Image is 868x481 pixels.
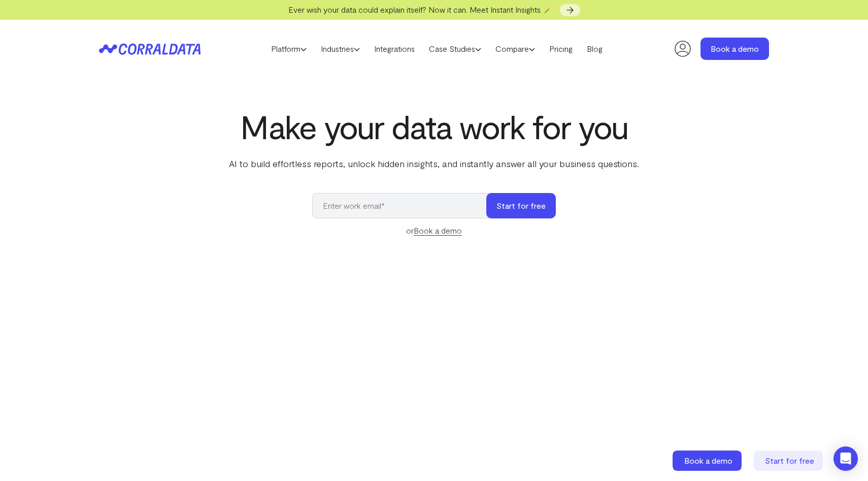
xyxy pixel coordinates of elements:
span: Ever wish your data could explain itself? Now it can. Meet Instant Insights 🪄 [288,5,553,14]
p: AI to build effortless reports, unlock hidden insights, and instantly answer all your business qu... [227,157,641,170]
a: Case Studies [422,41,488,56]
span: Book a demo [684,456,732,465]
a: Book a demo [414,226,462,236]
div: or [312,225,556,237]
button: Start for free [486,193,556,218]
div: Open Intercom Messenger [833,446,858,471]
a: Start for free [754,451,825,471]
h1: Make your data work for you [227,108,641,145]
a: Blog [580,41,610,56]
a: Pricing [542,41,580,56]
a: Platform [264,41,314,56]
span: Start for free [765,456,814,465]
a: Book a demo [700,38,769,60]
a: Book a demo [673,451,744,471]
input: Enter work email* [312,193,496,218]
a: Integrations [367,41,422,56]
a: Compare [488,41,542,56]
a: Industries [314,41,367,56]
